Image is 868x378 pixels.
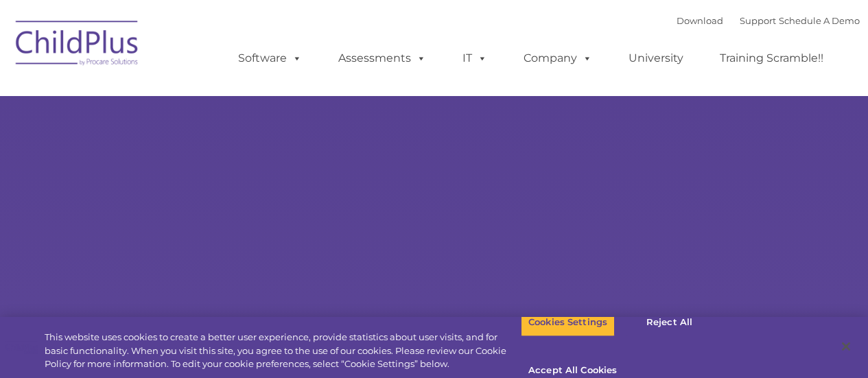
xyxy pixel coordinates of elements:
[677,15,860,26] font: |
[9,11,146,80] img: ChildPlus by Procare Solutions
[626,308,712,337] button: Reject All
[45,331,521,371] div: This website uses cookies to create a better user experience, provide statistics about user visit...
[510,45,606,72] a: Company
[740,15,776,26] a: Support
[615,45,697,72] a: University
[677,15,723,26] a: Download
[831,331,861,362] button: Close
[449,45,501,72] a: IT
[224,45,316,72] a: Software
[706,45,837,72] a: Training Scramble!!
[779,15,860,26] a: Schedule A Demo
[521,308,615,337] button: Cookies Settings
[325,45,440,72] a: Assessments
